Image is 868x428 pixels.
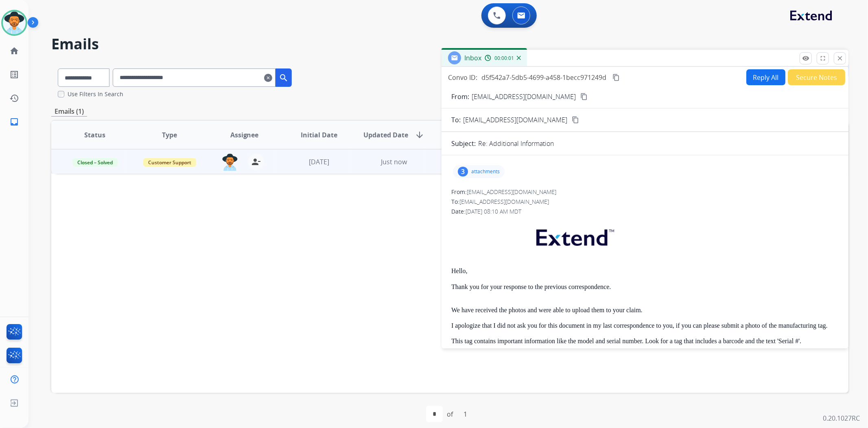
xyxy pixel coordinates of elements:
[51,36,848,52] h2: Emails
[309,157,329,166] span: [DATE]
[580,93,588,100] mat-icon: content_copy
[3,11,26,34] img: avatar
[464,53,481,62] span: Inbox
[9,117,19,127] mat-icon: inbox
[471,168,500,175] p: attachments
[143,158,196,167] span: Customer Support
[466,207,521,215] span: [DATE] 08:10 AM MDT
[451,283,839,291] p: Thank you for your response to the previous correspondence.
[251,157,261,167] mat-icon: person_remove
[451,338,839,345] p: This tag contains important information like the model and serial number. Look for a tag that inc...
[457,406,474,422] div: 1
[264,73,272,83] mat-icon: clear
[448,73,477,82] p: Convo ID:
[451,322,839,329] p: I apologize that I did not ask you for this document in my last correspondence to you, if you can...
[451,188,839,196] div: From:
[836,55,844,62] mat-icon: close
[572,116,579,124] mat-icon: content_copy
[788,69,845,85] button: Secure Notes
[451,267,839,275] p: Hello,
[451,139,476,148] p: Subject:
[9,93,19,103] mat-icon: history
[68,90,123,98] label: Use Filters In Search
[481,73,606,82] span: d5f542a7-5db5-4699-a458-1becc971249d
[230,130,259,140] span: Assignee
[823,413,860,423] p: 0.20.1027RC
[9,70,19,79] mat-icon: list_alt
[451,92,469,101] p: From:
[162,130,177,140] span: Type
[301,130,337,140] span: Initial Date
[478,139,554,148] p: Re: Additional Information
[381,157,407,166] span: Just now
[802,55,809,62] mat-icon: remove_red_eye
[494,55,514,62] span: 00:00:01
[458,167,468,176] div: 3
[451,207,839,216] div: Date:
[451,299,839,314] p: We have received the photos and were able to upload them to your claim.
[746,69,785,85] button: Reply All
[526,220,622,252] img: extend.png
[84,130,105,140] span: Status
[72,158,118,167] span: Closed – Solved
[447,409,453,419] div: of
[467,188,556,196] span: [EMAIL_ADDRESS][DOMAIN_NAME]
[451,198,839,206] div: To:
[459,198,549,205] span: [EMAIL_ADDRESS][DOMAIN_NAME]
[819,55,826,62] mat-icon: fullscreen
[415,130,424,140] mat-icon: arrow_downward
[222,154,238,171] img: agent-avatar
[463,115,567,125] span: [EMAIL_ADDRESS][DOMAIN_NAME]
[51,106,87,117] p: Emails (1)
[451,115,461,125] p: To:
[612,74,620,81] mat-icon: content_copy
[279,73,289,83] mat-icon: search
[9,46,19,56] mat-icon: home
[472,92,576,101] p: [EMAIL_ADDRESS][DOMAIN_NAME]
[363,130,408,140] span: Updated Date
